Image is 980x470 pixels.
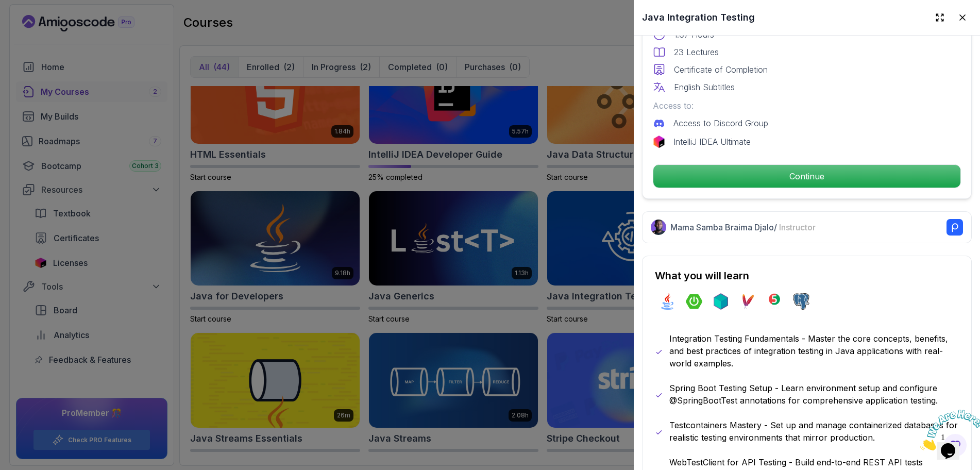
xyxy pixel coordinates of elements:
[653,136,665,148] img: jetbrains logo
[4,4,68,45] img: Chat attention grabber
[674,46,719,58] p: 23 Lectures
[653,165,960,188] p: Continue
[670,221,816,233] p: Mama Samba Braima Djalo /
[686,293,702,310] img: spring-boot logo
[669,419,959,444] p: Testcontainers Mastery - Set up and manage containerized databases for realistic testing environm...
[642,10,755,25] h2: Java Integration Testing
[739,293,756,310] img: maven logo
[653,99,961,112] p: Access to:
[713,293,729,310] img: testcontainers logo
[673,117,768,129] p: Access to Discord Group
[674,81,735,93] p: English Subtitles
[669,382,959,407] p: Spring Boot Testing Setup - Learn environment setup and configure @SpringBootTest annotations for...
[651,220,666,235] img: Nelson Djalo
[669,332,959,370] p: Integration Testing Fundamentals - Master the core concepts, benefits, and best practices of inte...
[931,8,949,27] button: Expand drawer
[655,268,959,283] h2: What you will learn
[793,293,809,310] img: postgres logo
[659,293,675,310] img: java logo
[779,222,816,232] span: Instructor
[4,4,8,13] span: 1
[766,293,783,310] img: junit logo
[674,63,768,76] p: Certificate of Completion
[916,406,980,455] iframe: chat widget
[673,136,751,148] p: IntelliJ IDEA Ultimate
[653,164,961,188] button: Continue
